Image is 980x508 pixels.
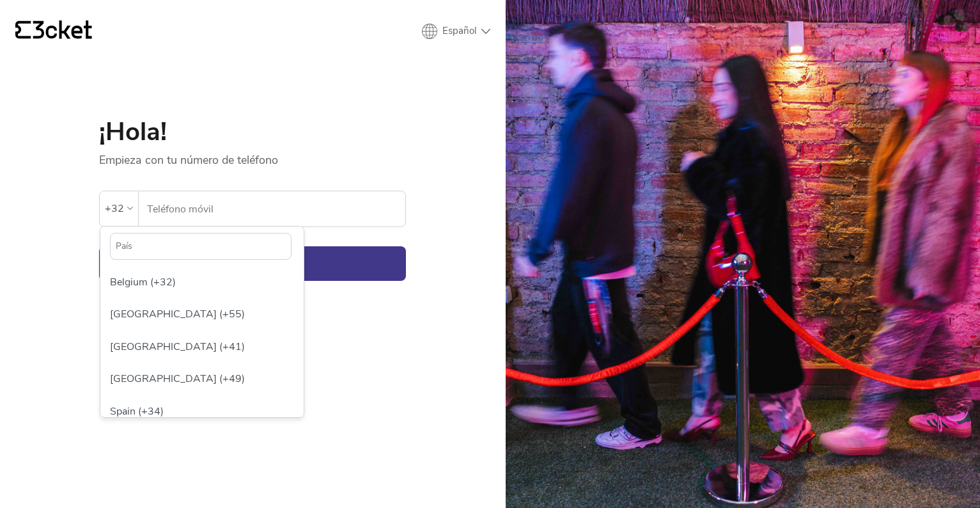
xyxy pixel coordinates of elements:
[104,331,300,363] div: [GEOGRAPHIC_DATA] (+41)
[99,145,406,168] p: Empieza con tu número de teléfono
[105,199,124,218] div: +32
[15,20,92,42] a: {' '}
[146,191,405,226] input: Teléfono móvil
[104,363,300,395] div: [GEOGRAPHIC_DATA] (+49)
[99,119,406,145] h1: ¡Hola!
[104,395,300,427] div: Spain (+34)
[99,246,406,281] button: Continuar
[110,233,292,260] input: País
[99,230,261,242] div: El campo no es válido
[104,298,300,330] div: [GEOGRAPHIC_DATA] (+55)
[139,191,405,227] label: Teléfono móvil
[104,266,300,298] div: Belgium (+32)
[15,21,31,39] g: {' '}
